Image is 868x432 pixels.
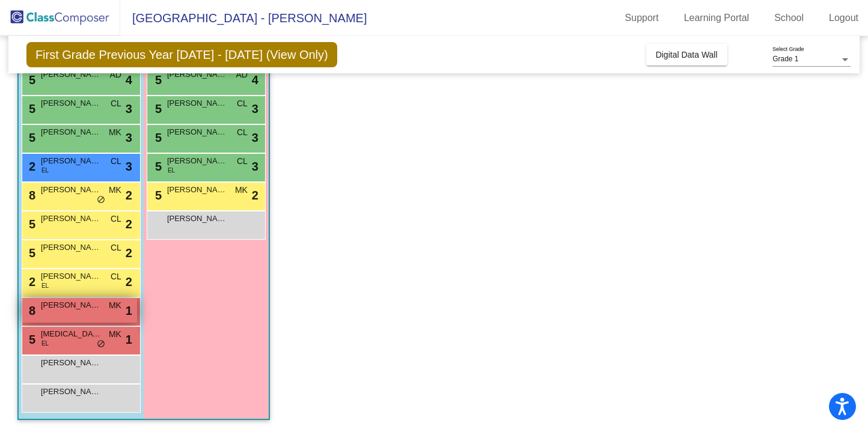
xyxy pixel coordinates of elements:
[26,160,35,173] span: 2
[41,281,49,290] span: EL
[772,55,798,63] span: Grade 1
[765,8,813,28] a: School
[111,242,121,254] span: CL
[111,97,121,110] span: CL
[41,126,101,138] span: [PERSON_NAME]
[252,129,258,147] span: 3
[41,328,101,340] span: [MEDICAL_DATA][PERSON_NAME]
[167,155,227,167] span: [PERSON_NAME]
[252,100,258,118] span: 3
[252,186,258,204] span: 2
[167,184,227,196] span: [PERSON_NAME]
[109,299,121,312] span: MK
[41,97,101,109] span: [PERSON_NAME]
[109,126,121,139] span: MK
[616,8,668,28] a: Support
[152,73,162,87] span: 5
[26,189,35,202] span: 8
[26,131,35,144] span: 5
[152,102,162,115] span: 5
[167,213,227,225] span: [PERSON_NAME]
[126,129,132,147] span: 3
[26,102,35,115] span: 5
[41,166,49,175] span: EL
[26,333,35,346] span: 5
[152,189,162,202] span: 5
[26,42,337,67] span: First Grade Previous Year [DATE] - [DATE] (View Only)
[41,270,101,282] span: [PERSON_NAME]
[97,339,105,349] span: do_not_disturb_alt
[674,8,759,28] a: Learning Portal
[646,44,727,65] button: Digital Data Wall
[252,157,258,175] span: 3
[152,160,162,173] span: 5
[167,126,227,138] span: [PERSON_NAME]
[126,71,132,89] span: 4
[109,328,121,341] span: MK
[41,357,101,369] span: [PERSON_NAME]
[235,184,248,196] span: MK
[152,131,162,144] span: 5
[656,50,718,59] span: Digital Data Wall
[126,244,132,262] span: 2
[109,184,121,196] span: MK
[120,8,367,28] span: [GEOGRAPHIC_DATA] - [PERSON_NAME]
[126,330,132,348] span: 1
[109,68,121,81] span: AD
[237,155,248,168] span: CL
[126,100,132,118] span: 3
[252,71,258,89] span: 4
[126,157,132,175] span: 3
[41,155,101,167] span: [PERSON_NAME]
[237,126,248,139] span: CL
[41,213,101,225] span: [PERSON_NAME]
[167,97,227,109] span: [PERSON_NAME]
[126,186,132,204] span: 2
[126,273,132,291] span: 2
[41,339,49,348] span: EL
[111,155,121,168] span: CL
[236,68,247,81] span: AD
[26,275,35,288] span: 2
[126,215,132,233] span: 2
[26,73,35,87] span: 5
[41,68,101,81] span: [PERSON_NAME]
[26,246,35,260] span: 5
[26,218,35,231] span: 5
[26,304,35,317] span: 8
[126,302,132,320] span: 1
[41,184,101,196] span: [PERSON_NAME]
[111,270,121,283] span: CL
[168,166,175,175] span: EL
[97,195,105,205] span: do_not_disturb_alt
[41,386,101,398] span: [PERSON_NAME]
[167,68,227,81] span: [PERSON_NAME]
[237,97,248,110] span: CL
[111,213,121,225] span: CL
[41,242,101,254] span: [PERSON_NAME]
[819,8,868,28] a: Logout
[41,299,101,311] span: [PERSON_NAME]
